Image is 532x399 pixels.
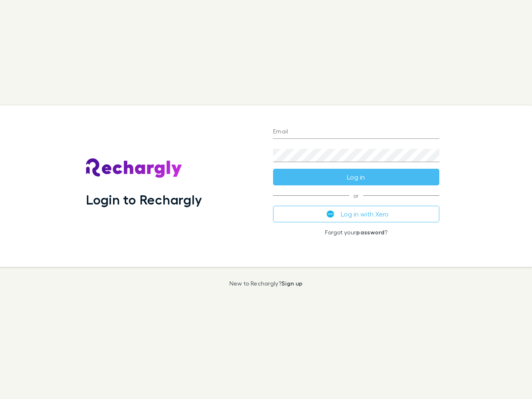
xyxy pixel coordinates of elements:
a: password [356,229,384,236]
p: Forgot your ? [273,229,439,236]
button: Log in with Xero [273,206,439,222]
a: Sign up [281,280,303,287]
img: Rechargly's Logo [86,158,182,178]
h1: Login to Rechargly [86,192,202,207]
p: New to Rechargly? [229,280,303,287]
img: Xero's logo [327,210,334,218]
button: Log in [273,169,439,185]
